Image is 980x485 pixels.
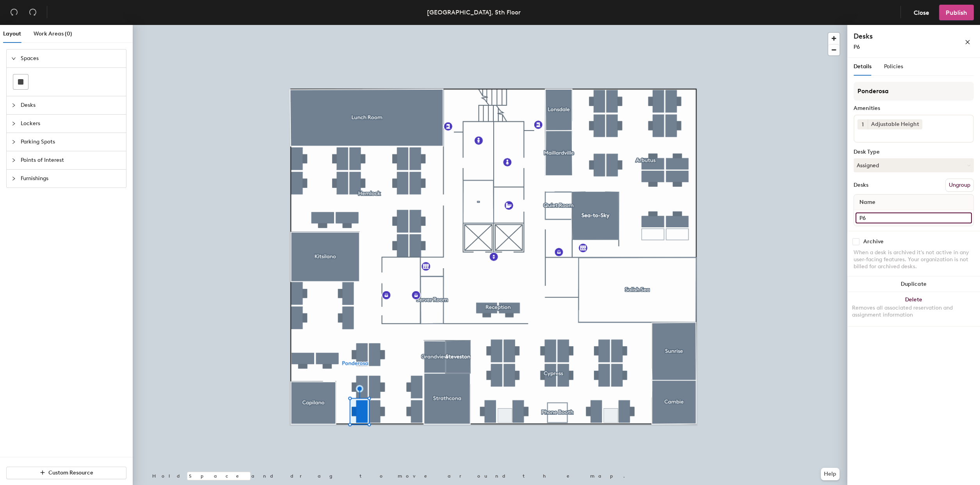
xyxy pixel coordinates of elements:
div: Desks [854,182,868,188]
div: Amenities [854,105,974,112]
span: Custom Resource [48,469,93,476]
button: Duplicate [847,276,980,292]
button: Custom Resource [6,467,126,479]
span: Details [854,63,872,70]
span: Publish [946,9,967,16]
button: Help [821,468,839,480]
span: undo [10,8,18,16]
div: Removes all associated reservation and assignment information [852,304,975,319]
button: Assigned [854,158,974,172]
button: Close [907,5,936,20]
div: Archive [863,239,884,245]
span: Name [855,195,879,209]
span: Lockers [21,115,121,133]
span: Work Areas (0) [34,30,72,37]
button: DeleteRemoves all associated reservation and assignment information [847,292,980,326]
span: close [965,39,970,45]
button: 1 [857,119,868,129]
span: Policies [884,63,903,70]
div: When a desk is archived it's not active in any user-facing features. Your organization is not bil... [854,249,974,270]
span: Parking Spots [21,133,121,151]
span: expanded [11,56,16,61]
button: Publish [939,5,974,20]
h4: Desks [854,31,939,41]
span: 1 [862,120,864,129]
span: Desks [21,96,121,114]
span: collapsed [11,121,16,126]
span: Furnishings [21,170,121,188]
div: Adjustable Height [868,119,922,129]
span: collapsed [11,103,16,108]
button: Undo (⌘ + Z) [6,5,22,20]
span: collapsed [11,140,16,144]
div: Desk Type [854,149,974,155]
span: Spaces [21,50,121,67]
button: Redo (⌘ + ⇧ + Z) [25,5,41,20]
button: Ungroup [945,179,974,192]
span: Layout [3,30,21,37]
input: Unnamed desk [855,212,972,223]
span: collapsed [11,176,16,181]
span: Close [914,9,929,16]
div: [GEOGRAPHIC_DATA], 5th Floor [427,7,521,17]
span: Points of Interest [21,151,121,169]
span: collapsed [11,158,16,163]
span: P6 [854,44,860,50]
